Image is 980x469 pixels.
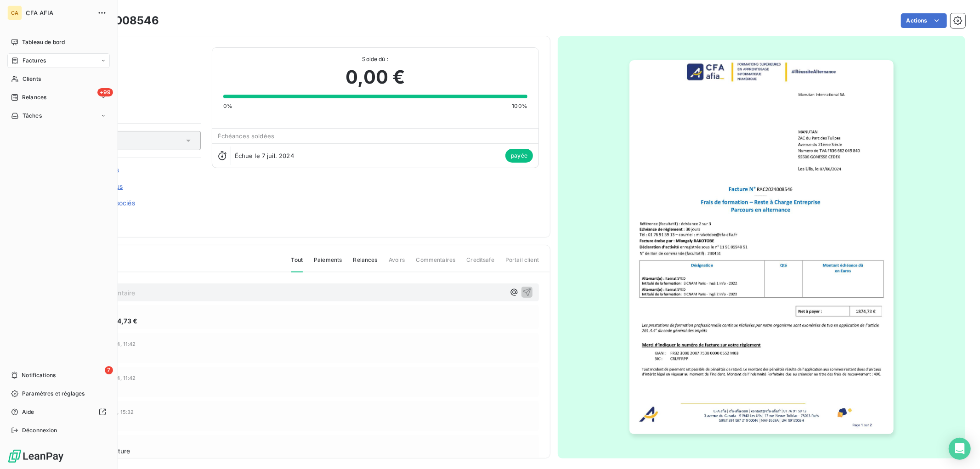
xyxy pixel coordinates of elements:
span: Clients [23,75,41,83]
span: payée [505,149,533,163]
span: 7 [105,366,113,374]
span: +99 [97,88,113,96]
span: C MANUTAN [72,58,201,66]
span: Aide [22,408,34,416]
span: Notifications [22,371,56,379]
div: CA [7,6,22,20]
span: Tableau de bord [22,38,65,46]
span: 0,00 € [346,63,405,91]
img: Logo LeanPay [7,449,64,463]
span: Avoirs [389,256,405,271]
span: Échéances soldées [218,132,275,140]
img: invoice_thumbnail [629,60,894,434]
span: Déconnexion [22,426,57,435]
h3: 2024008546 [86,12,159,29]
span: Relances [353,256,377,271]
span: Solde dû : [223,55,527,63]
span: Paramètres et réglages [22,390,85,398]
span: Creditsafe [466,256,494,271]
span: 100% [512,102,527,110]
button: Actions [901,13,947,28]
span: Relances [22,93,46,102]
span: 0% [223,102,232,110]
span: Commentaires [416,256,456,271]
span: Tâches [23,112,42,120]
span: Tout [291,256,303,272]
span: Factures [23,57,46,65]
a: Aide [7,405,110,419]
span: 1 874,73 € [105,316,138,326]
div: Open Intercom Messenger [949,438,971,460]
span: Paiements [314,256,342,271]
span: Échue le 7 juil. 2024 [235,152,294,159]
span: CFA AFIA [26,9,92,17]
span: Portail client [505,256,539,271]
